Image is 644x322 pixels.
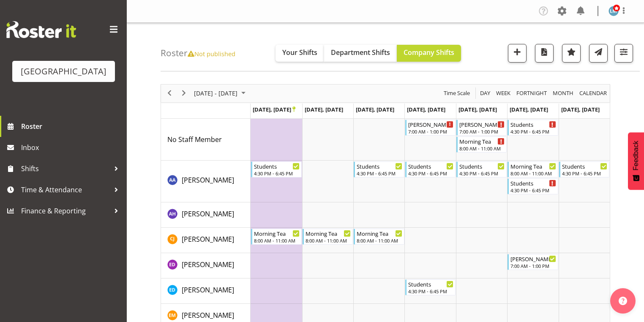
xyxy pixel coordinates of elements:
div: Cameron Jansen"s event - Morning Tea Begin From Wednesday, November 5, 2025 at 8:00:00 AM GMT+13:... [354,229,404,245]
div: No Staff Member"s event - Students Begin From Saturday, November 8, 2025 at 4:30:00 PM GMT+13:00 ... [508,120,558,136]
h4: Roster [161,48,235,58]
div: Students [562,162,607,170]
td: Emily De Munnik resource [161,278,251,304]
div: Emily De Munnik"s event - Students Begin From Thursday, November 6, 2025 at 4:30:00 PM GMT+13:00 ... [405,279,456,295]
span: [PERSON_NAME] [182,175,234,185]
div: Cameron Jansen"s event - Morning Tea Begin From Monday, November 3, 2025 at 8:00:00 AM GMT+13:00 ... [251,229,301,245]
div: No Staff Member"s event - Baker Begin From Friday, November 7, 2025 at 7:00:00 AM GMT+13:00 Ends ... [456,120,507,136]
span: [DATE], [DATE] [458,106,497,113]
button: Your Shifts [276,45,324,62]
span: Feedback [632,141,640,170]
td: Cameron Jansen resource [161,228,251,253]
div: 8:00 AM - 11:00 AM [510,170,556,177]
span: Day [479,88,491,98]
div: 8:00 AM - 11:00 AM [306,237,351,244]
div: 4:30 PM - 6:45 PM [510,187,556,194]
div: Amina Aboud"s event - Morning Tea Begin From Saturday, November 8, 2025 at 8:00:00 AM GMT+13:00 E... [508,161,558,177]
span: calendar [579,88,608,98]
div: 8:00 AM - 11:00 AM [459,145,505,152]
button: Fortnight [515,88,548,98]
button: Previous [164,88,175,98]
span: [DATE], [DATE] [561,106,600,113]
div: Amina Aboud"s event - Students Begin From Friday, November 7, 2025 at 4:30:00 PM GMT+13:00 Ends A... [456,161,507,177]
a: [PERSON_NAME] [182,234,234,244]
div: Amina Aboud"s event - Students Begin From Monday, November 3, 2025 at 4:30:00 PM GMT+13:00 Ends A... [251,161,301,177]
div: 4:30 PM - 6:45 PM [408,288,453,295]
div: Cameron Jansen"s event - Morning Tea Begin From Tuesday, November 4, 2025 at 8:00:00 AM GMT+13:00... [303,229,353,245]
div: No Staff Member"s event - Baker Begin From Thursday, November 6, 2025 at 7:00:00 AM GMT+13:00 End... [405,120,456,136]
div: 8:00 AM - 11:00 AM [254,237,299,244]
div: next period [177,85,191,102]
div: 4:30 PM - 6:45 PM [357,170,402,177]
span: [PERSON_NAME] [182,311,234,320]
div: Students [510,120,556,128]
span: Inbox [21,141,123,154]
div: Amina Aboud"s event - Students Begin From Thursday, November 6, 2025 at 4:30:00 PM GMT+13:00 Ends... [405,161,456,177]
div: 7:00 AM - 1:00 PM [408,128,453,135]
a: [PERSON_NAME] [182,310,234,320]
div: 4:30 PM - 6:45 PM [408,170,453,177]
td: Ellen Davidson resource [161,253,251,278]
button: Feedback - Show survey [628,132,644,190]
button: Timeline Day [479,88,492,98]
div: Morning Tea [254,229,299,237]
span: [PERSON_NAME] [182,235,234,244]
span: Your Shifts [282,48,317,57]
img: lesley-mckenzie127.jpg [609,6,619,16]
button: Add a new shift [508,44,527,63]
div: [PERSON_NAME] [408,120,453,128]
button: Department Shifts [324,45,397,62]
span: Company Shifts [404,48,454,57]
button: Month [578,88,609,98]
span: [DATE], [DATE] [407,106,445,113]
button: Time Scale [442,88,472,98]
div: Amina Aboud"s event - Students Begin From Wednesday, November 5, 2025 at 4:30:00 PM GMT+13:00 End... [354,161,404,177]
div: 4:30 PM - 6:45 PM [459,170,505,177]
span: [DATE], [DATE] [253,106,295,113]
div: Students [459,162,505,170]
div: 7:00 AM - 1:00 PM [510,262,556,269]
a: [PERSON_NAME] [182,209,234,219]
div: Morning Tea [510,162,556,170]
span: [DATE], [DATE] [510,106,548,113]
div: [GEOGRAPHIC_DATA] [21,65,106,78]
div: Morning Tea [357,229,402,237]
span: Department Shifts [331,48,390,57]
img: Rosterit website logo [6,21,76,38]
div: previous period [162,85,177,102]
div: [PERSON_NAME] [510,254,556,263]
button: Timeline Week [495,88,512,98]
a: [PERSON_NAME] [182,175,234,185]
button: Send a list of all shifts for the selected filtered period to all rostered employees. [589,44,608,63]
td: Annabel Harris resource [161,202,251,228]
a: [PERSON_NAME] [182,259,234,270]
div: Amina Aboud"s event - Students Begin From Saturday, November 8, 2025 at 4:30:00 PM GMT+13:00 Ends... [508,178,558,194]
td: No Staff Member resource [161,119,251,161]
button: Company Shifts [397,45,461,62]
div: 7:00 AM - 1:00 PM [459,128,505,135]
div: Students [408,280,453,288]
button: November 2025 [193,88,249,98]
a: No Staff Member [167,134,222,145]
button: Filter Shifts [614,44,633,63]
div: Students [408,162,453,170]
div: Morning Tea [306,229,351,237]
div: Students [510,179,556,187]
span: Time Scale [443,88,471,98]
button: Next [178,88,190,98]
div: No Staff Member"s event - Morning Tea Begin From Friday, November 7, 2025 at 8:00:00 AM GMT+13:00... [456,136,507,153]
span: [DATE], [DATE] [356,106,394,113]
div: [PERSON_NAME] [459,120,505,128]
button: Highlight an important date within the roster. [562,44,581,63]
a: [PERSON_NAME] [182,285,234,295]
span: Finance & Reporting [21,205,110,217]
div: Amina Aboud"s event - Students Begin From Sunday, November 9, 2025 at 4:30:00 PM GMT+13:00 Ends A... [559,161,609,177]
span: [PERSON_NAME] [182,285,234,295]
img: help-xxl-2.png [619,297,627,305]
div: Students [357,162,402,170]
div: Students [254,162,299,170]
div: 4:30 PM - 6:45 PM [562,170,607,177]
span: [DATE], [DATE] [305,106,343,113]
div: 4:30 PM - 6:45 PM [254,170,299,177]
div: November 03 - 09, 2025 [191,85,251,102]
